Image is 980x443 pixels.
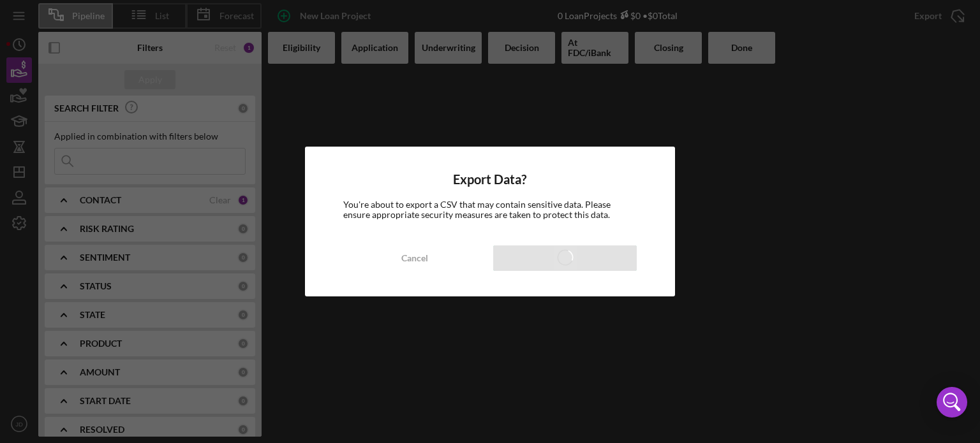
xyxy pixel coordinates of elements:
[343,245,487,271] button: Cancel
[493,245,637,271] button: Export
[343,172,637,187] h4: Export Data?
[937,387,967,418] div: Open Intercom Messenger
[401,245,428,271] div: Cancel
[343,200,637,220] div: You're about to export a CSV that may contain sensitive data. Please ensure appropriate security ...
